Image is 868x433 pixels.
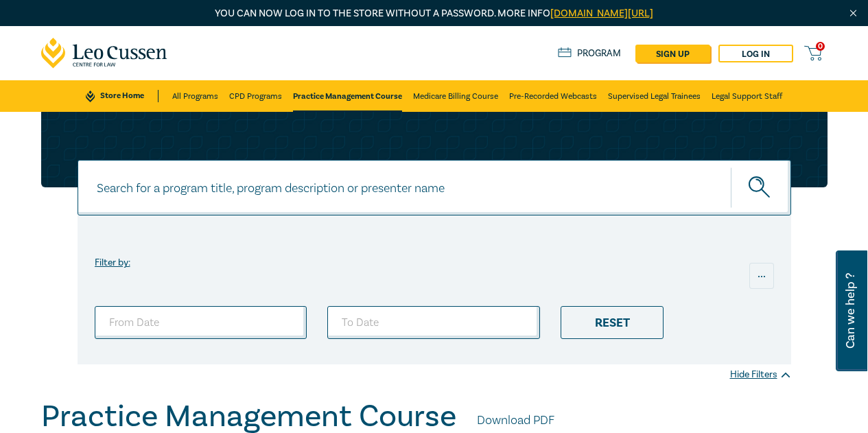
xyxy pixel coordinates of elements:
[749,263,774,289] div: ...
[86,90,158,102] a: Store Home
[477,412,554,430] a: Download PDF
[561,306,664,339] div: Reset
[712,80,782,112] a: Legal Support Staff
[558,47,622,60] a: Program
[172,80,218,112] a: All Programs
[413,80,498,112] a: Medicare Billing Course
[847,8,859,19] img: Close
[293,80,402,112] a: Practice Management Course
[816,42,825,51] span: 0
[95,257,130,268] label: Filter by:
[718,45,793,62] a: Log in
[41,6,828,21] p: You can now log in to the store without a password. More info
[608,80,701,112] a: Supervised Legal Trainees
[78,160,791,215] input: Search for a program title, program description or presenter name
[229,80,282,112] a: CPD Programs
[327,306,540,339] input: To Date
[550,7,653,20] a: [DOMAIN_NAME][URL]
[509,80,597,112] a: Pre-Recorded Webcasts
[95,306,307,339] input: From Date
[844,259,857,363] span: Can we help ?
[635,45,710,62] a: sign up
[730,368,791,382] div: Hide Filters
